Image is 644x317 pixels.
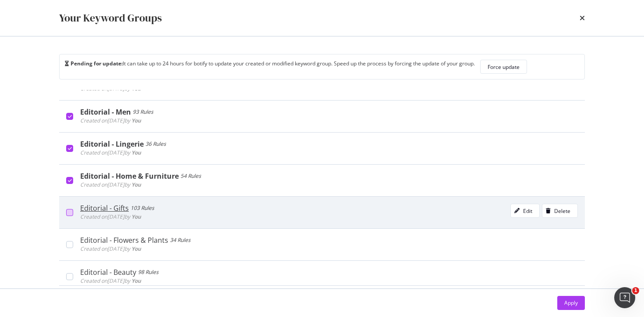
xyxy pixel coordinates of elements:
[580,11,585,25] div: times
[80,245,141,252] span: Created on [DATE] by
[564,299,578,306] div: Apply
[488,63,520,71] div: Force update
[480,60,527,74] button: Force update
[80,149,141,156] span: Created on [DATE] by
[180,172,201,180] div: 54 Rules
[80,117,141,124] span: Created on [DATE] by
[131,117,141,124] b: You
[59,11,162,25] div: Your Keyword Groups
[80,204,129,213] div: Editorial - Gifts
[65,60,475,74] div: It can take up to 24 hours for botify to update your created or modified keyword group. Speed up ...
[632,287,639,294] span: 1
[133,108,153,116] div: 93 Rules
[523,207,532,215] div: Edit
[131,213,141,220] b: You
[80,108,131,116] div: Editorial - Men
[59,286,156,307] button: Create a new Keyword Group
[131,204,154,213] div: 103 Rules
[131,245,141,252] b: You
[80,181,141,188] span: Created on [DATE] by
[145,140,166,148] div: 36 Rules
[131,277,141,285] b: You
[80,236,168,245] div: Editorial - Flowers & Plants
[80,277,141,285] span: Created on [DATE] by
[80,268,136,277] div: Editorial - Beauty
[131,181,141,188] b: You
[510,204,540,218] button: Edit
[131,149,141,156] b: You
[614,287,635,308] iframe: Intercom live chat
[71,60,123,67] b: Pending for update:
[557,296,585,310] button: Apply
[80,213,141,220] span: Created on [DATE] by
[80,172,179,180] div: Editorial - Home & Furniture
[554,207,570,215] div: Delete
[80,140,144,148] div: Editorial - Lingerie
[542,204,578,218] button: Delete
[138,268,159,277] div: 98 Rules
[170,236,191,245] div: 34 Rules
